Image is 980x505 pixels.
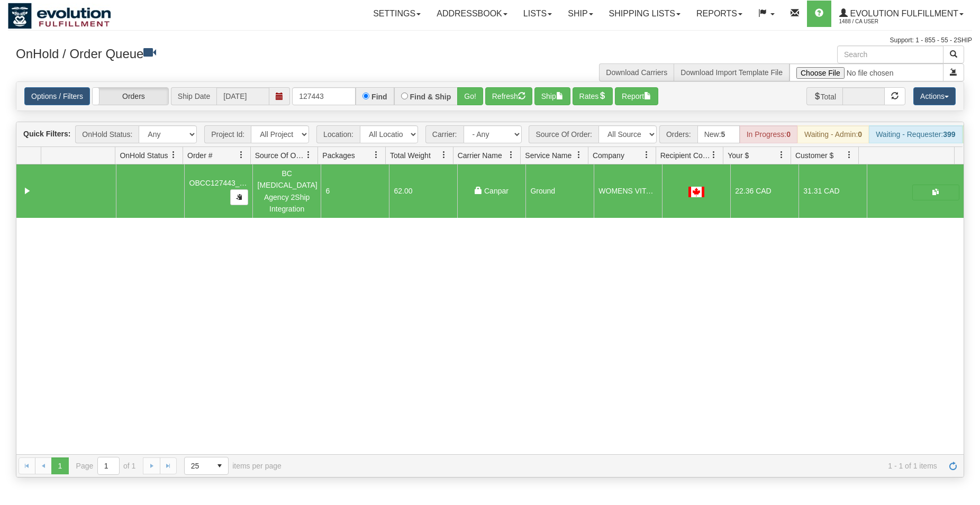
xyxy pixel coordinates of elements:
[191,461,205,471] span: 25
[515,1,560,27] a: Lists
[795,150,833,161] span: Customer $
[21,185,34,198] a: Collapse
[773,146,791,164] a: Your $ filter column settings
[8,3,111,29] img: logo1488.jpg
[394,187,412,195] span: 62.00
[848,9,958,18] span: Evolution Fulfillment
[8,36,972,45] div: Support: 1 - 855 - 55 - 2SHIP
[211,457,228,474] span: select
[184,457,282,475] span: items per page
[316,125,360,143] span: Location:
[529,125,598,143] span: Source Of Order:
[292,87,356,105] input: Order #
[76,457,136,475] span: Page of 1
[858,130,862,139] strong: 0
[23,128,70,139] label: Quick Filters:
[697,125,740,143] div: New:
[410,93,451,100] label: Find & Ship
[943,130,955,139] strong: 399
[943,45,964,63] button: Search
[322,150,355,161] span: Packages
[204,125,251,143] span: Project Id:
[790,63,943,81] input: Import
[721,130,725,139] strong: 5
[601,1,688,27] a: Shipping lists
[458,150,502,161] span: Carrier Name
[660,150,710,161] span: Recipient Country
[189,179,268,187] span: OBCC127443_PART_A
[831,1,972,27] a: Evolution Fulfillment 1488 / CA User
[728,150,749,161] span: Your $
[913,87,956,105] button: Actions
[184,457,229,475] span: Page sizes drop down
[525,164,594,218] td: Ground
[255,150,305,161] span: Source Of Order
[740,125,797,143] div: In Progress:
[24,87,90,105] a: Options / Filters
[187,150,212,161] span: Order #
[16,122,964,147] div: grid toolbar
[730,164,798,218] td: 22.36 CAD
[429,1,515,27] a: Addressbook
[51,457,68,474] span: Page 1
[806,87,843,105] span: Total
[165,146,183,164] a: OnHold Status filter column settings
[797,125,869,143] div: Waiting - Admin:
[232,146,250,164] a: Order # filter column settings
[457,87,483,105] button: Go!
[484,187,509,195] span: Canpar
[93,88,168,105] label: Orders
[296,462,937,470] span: 1 - 1 of 1 items
[786,130,791,139] strong: 0
[534,87,570,105] button: Ship
[16,45,482,61] h3: OnHold / Order Queue
[120,150,168,161] span: OnHold Status
[615,87,658,105] button: Report
[171,87,216,105] span: Ship Date
[98,457,119,474] input: Page 1
[798,164,867,218] td: 31.31 CAD
[425,125,464,143] span: Carrier:
[945,457,961,474] a: Refresh
[485,87,532,105] button: Refresh
[638,146,656,164] a: Company filter column settings
[593,150,624,161] span: Company
[326,187,330,195] span: 6
[912,185,959,200] button: Shipping Documents
[606,68,667,77] a: Download Carriers
[435,146,453,164] a: Total Weight filter column settings
[705,146,723,164] a: Recipient Country filter column settings
[659,125,697,143] span: Orders:
[230,189,248,205] button: Copy to clipboard
[688,1,750,27] a: Reports
[869,125,962,143] div: Waiting - Requester:
[688,187,704,197] img: CA
[390,150,431,161] span: Total Weight
[594,164,662,218] td: WOMENS VITA MEDICAL CLINIC #203
[502,146,520,164] a: Carrier Name filter column settings
[300,146,317,164] a: Source Of Order filter column settings
[560,1,601,27] a: Ship
[570,146,588,164] a: Service Name filter column settings
[258,168,316,215] div: BC [MEDICAL_DATA] Agency 2Ship Integration
[839,16,919,27] span: 1488 / CA User
[365,1,429,27] a: Settings
[680,68,783,77] a: Download Import Template File
[840,146,858,164] a: Customer $ filter column settings
[367,146,385,164] a: Packages filter column settings
[371,93,387,100] label: Find
[837,45,943,63] input: Search
[75,125,139,143] span: OnHold Status:
[573,87,613,105] button: Rates
[525,150,571,161] span: Service Name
